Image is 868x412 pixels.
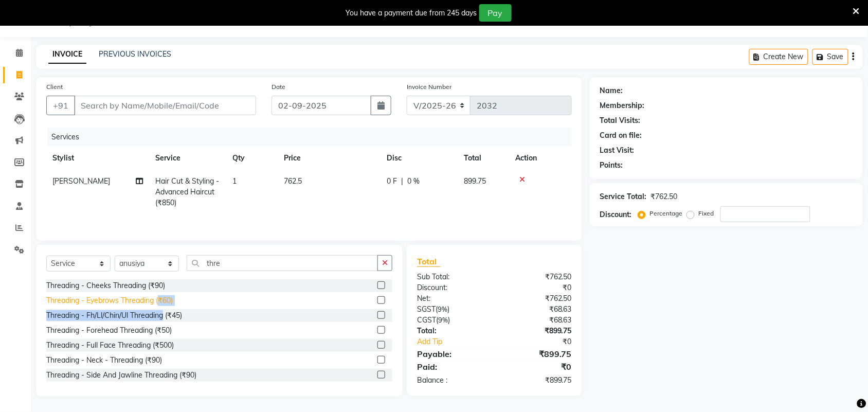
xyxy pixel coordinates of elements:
div: Discount: [409,282,495,293]
th: Stylist [46,147,149,170]
div: ₹899.75 [494,326,580,336]
span: 0 % [407,176,420,187]
span: CGST [417,315,436,325]
button: Create New [749,49,808,65]
button: +91 [46,96,75,115]
div: ₹899.75 [494,348,580,360]
span: [PERSON_NAME] [52,176,110,186]
div: ₹899.75 [494,375,580,386]
th: Total [458,147,509,170]
div: Card on file: [600,130,642,141]
div: ₹762.50 [651,191,678,202]
div: Paid: [409,361,495,373]
a: PREVIOUS INVOICES [99,49,171,59]
div: ₹0 [494,361,580,373]
div: Last Visit: [600,145,635,156]
th: Qty [226,147,278,170]
div: ₹762.50 [494,293,580,304]
a: INVOICE [48,45,86,64]
div: ( ) [409,315,495,326]
div: Threading - Fh/Ll/Chin/Ul Threading (₹45) [46,310,182,321]
span: Total [417,256,441,267]
span: 9% [438,316,448,324]
div: ₹0 [494,282,580,293]
span: 9% [438,305,447,313]
div: Threading - Forehead Threading (₹50) [46,325,172,336]
button: Pay [479,4,512,22]
span: | [401,176,403,187]
label: Invoice Number [407,82,451,92]
span: SGST [417,304,436,314]
div: Threading - Neck - Threading (₹90) [46,355,162,366]
div: ₹762.50 [494,272,580,282]
div: ₹0 [509,336,580,347]
th: Disc [381,147,458,170]
div: Membership: [600,100,645,111]
label: Percentage [650,209,683,218]
div: Total: [409,326,495,336]
input: Search by Name/Mobile/Email/Code [74,96,256,115]
label: Client [46,82,63,92]
span: 0 F [387,176,397,187]
div: Payable: [409,348,495,360]
div: You have a payment due from 245 days [346,8,477,19]
th: Action [509,147,572,170]
th: Service [149,147,226,170]
div: Threading - Full Face Threading (₹500) [46,340,174,351]
div: Threading - Eyebrows Threading (₹60) [46,295,173,306]
input: Search or Scan [187,255,378,271]
span: 762.5 [284,176,302,186]
label: Fixed [699,209,714,218]
span: Hair Cut & Styling - Advanced Haircut (₹850) [155,176,219,207]
a: Add Tip [409,336,509,347]
div: Total Visits: [600,115,641,126]
button: Save [812,49,848,65]
div: Points: [600,160,623,171]
div: Threading - Cheeks Threading (₹90) [46,280,165,291]
div: Name: [600,85,623,96]
div: Balance : [409,375,495,386]
div: ₹68.63 [494,304,580,315]
div: Threading - Side And Jawline Threading (₹90) [46,370,196,381]
span: 1 [232,176,237,186]
div: ₹68.63 [494,315,580,326]
div: Services [47,128,580,147]
th: Price [278,147,381,170]
div: ( ) [409,304,495,315]
div: Service Total: [600,191,647,202]
div: Net: [409,293,495,304]
div: Sub Total: [409,272,495,282]
div: Discount: [600,209,632,220]
span: 899.75 [464,176,486,186]
label: Date [272,82,285,92]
